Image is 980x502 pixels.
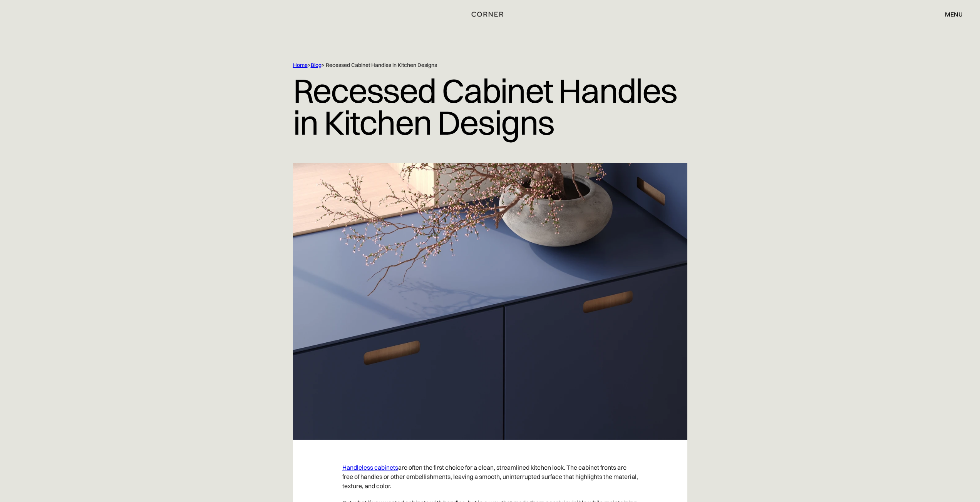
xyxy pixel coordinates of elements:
[937,8,963,21] div: menu
[293,62,308,68] a: Home
[311,62,322,68] a: Blog
[452,9,528,19] a: home
[293,69,687,144] h1: Recessed Cabinet Handles in Kitchen Designs
[293,62,655,69] div: > > Recessed Cabinet Handles in Kitchen Designs
[945,11,963,17] div: menu
[342,459,638,494] p: are often the first choice for a clean, streamlined kitchen look. The cabinet fronts are free of ...
[342,464,398,471] a: Handleless cabinets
